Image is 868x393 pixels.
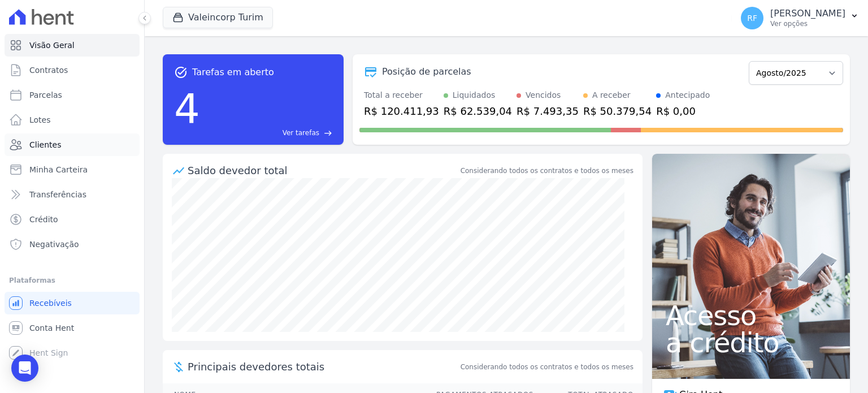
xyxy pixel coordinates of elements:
span: Recebíveis [29,297,72,309]
span: Visão Geral [29,40,75,51]
span: a crédito [666,329,836,356]
a: Visão Geral [5,34,140,57]
a: Contratos [5,59,140,81]
a: Ver tarefas east [205,128,332,138]
div: A receber [592,89,631,101]
div: Posição de parcelas [382,65,471,79]
div: R$ 50.379,54 [583,103,652,119]
span: Acesso [666,302,836,329]
span: Clientes [29,139,61,150]
span: Ver tarefas [283,128,319,138]
p: Ver opções [770,19,845,28]
a: Transferências [5,183,140,206]
span: RF [747,14,757,22]
div: Considerando todos os contratos e todos os meses [461,166,633,176]
div: R$ 7.493,35 [517,103,579,119]
span: east [324,129,332,137]
div: R$ 62.539,04 [444,103,512,119]
a: Conta Hent [5,317,140,339]
a: Recebíveis [5,292,140,314]
a: Clientes [5,133,140,156]
a: Lotes [5,109,140,131]
button: RF [PERSON_NAME] Ver opções [732,2,868,34]
span: task_alt [174,66,188,79]
div: R$ 120.411,93 [364,103,439,119]
span: Considerando todos os contratos e todos os meses [461,362,633,372]
div: Plataformas [9,274,135,287]
div: R$ 0,00 [656,103,710,119]
div: Liquidados [453,89,496,101]
a: Crédito [5,208,140,231]
span: Contratos [29,64,68,76]
a: Minha Carteira [5,158,140,181]
div: Vencidos [526,89,561,101]
span: Crédito [29,214,58,225]
span: Parcelas [29,89,62,101]
div: Saldo devedor total [188,163,458,178]
span: Conta Hent [29,322,74,334]
div: Open Intercom Messenger [11,355,38,382]
p: [PERSON_NAME] [770,8,845,19]
span: Lotes [29,114,51,126]
div: Total a receber [364,89,439,101]
a: Parcelas [5,84,140,106]
span: Negativação [29,239,79,250]
button: Valeincorp Turim [163,7,273,28]
span: Tarefas em aberto [192,66,274,79]
div: 4 [174,79,200,138]
div: Antecipado [665,89,710,101]
a: Negativação [5,233,140,256]
span: Principais devedores totais [188,359,458,374]
span: Minha Carteira [29,164,88,175]
span: Transferências [29,189,86,200]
